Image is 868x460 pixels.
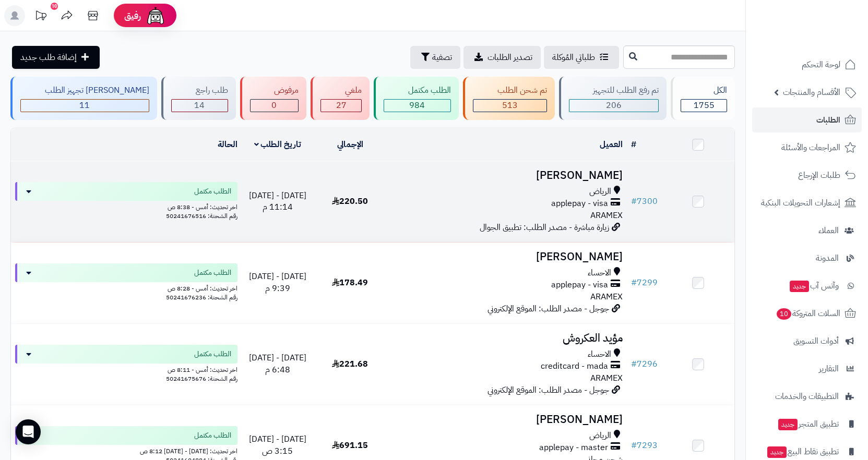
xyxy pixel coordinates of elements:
span: applepay - visa [551,198,608,210]
span: applepay - master [539,442,608,454]
span: تطبيق نقاط البيع [766,444,839,459]
div: الطلب مكتمل [384,84,451,96]
span: زيارة مباشرة - مصدر الطلب: تطبيق الجوال [480,221,609,234]
div: طلب راجع [171,84,228,96]
span: جوجل - مصدر الطلب: الموقع الإلكتروني [487,384,609,396]
span: 1755 [694,99,715,112]
a: التطبيقات والخدمات [752,384,862,409]
span: الطلب مكتمل [194,186,231,197]
span: المراجعات والأسئلة [781,140,840,155]
a: تم شحن الطلب 513 [461,77,557,120]
span: 984 [409,99,425,112]
a: العملاء [752,218,862,243]
h3: [PERSON_NAME] [390,251,623,263]
a: العميل [600,138,623,151]
h3: [PERSON_NAME] [390,414,623,426]
div: تم رفع الطلب للتجهيز [569,84,659,96]
div: اخر تحديث: [DATE] - [DATE] 8:12 ص [15,445,237,456]
div: تم شحن الطلب [473,84,547,96]
span: 0 [271,99,277,112]
h3: [PERSON_NAME] [390,170,623,181]
span: الاحساء [588,348,611,360]
div: اخر تحديث: أمس - 8:28 ص [15,282,237,293]
a: #7296 [631,358,658,370]
a: [PERSON_NAME] تجهيز الطلب 11 [8,77,159,120]
span: 206 [606,99,622,112]
span: التقارير [819,361,839,376]
span: الطلب مكتمل [194,268,231,278]
a: التقارير [752,356,862,381]
span: 178.49 [332,276,368,289]
a: الكل1755 [669,77,737,120]
span: 14 [194,99,205,112]
a: السلات المتروكة10 [752,301,862,326]
a: طلباتي المُوكلة [544,46,619,69]
span: إضافة طلب جديد [20,51,77,64]
div: اخر تحديث: أمس - 8:38 ص [15,201,237,212]
span: جديد [767,446,787,458]
span: # [631,276,637,289]
button: تصفية [410,46,460,69]
div: مرفوض [250,84,299,96]
div: [PERSON_NAME] تجهيز الطلب [20,84,149,96]
a: إضافة طلب جديد [12,46,100,69]
span: [DATE] - [DATE] 6:48 م [249,352,306,376]
span: وآتس آب [789,279,839,293]
a: لوحة التحكم [752,52,862,77]
a: الطلب مكتمل 984 [372,77,461,120]
span: الرياض [589,430,611,442]
span: ARAMEX [590,372,623,384]
span: المدونة [816,251,839,265]
div: 513 [473,100,546,112]
span: الأقسام والمنتجات [783,85,840,100]
div: 14 [172,100,228,112]
a: طلب راجع 14 [159,77,238,120]
a: إشعارات التحويلات البنكية [752,190,862,215]
span: 220.50 [332,195,368,208]
a: تم رفع الطلب للتجهيز 206 [557,77,669,120]
a: #7299 [631,276,658,289]
div: 984 [384,100,450,112]
span: [DATE] - [DATE] 3:15 ص [249,433,306,457]
span: # [631,195,637,208]
h3: مؤيد العكروش [390,332,623,344]
span: creditcard - mada [541,360,608,372]
div: Open Intercom Messenger [16,419,41,444]
span: الاحساء [588,267,611,279]
span: جوجل - مصدر الطلب: الموقع الإلكتروني [487,302,609,315]
div: 27 [321,100,361,112]
span: رفيق [124,9,141,22]
span: 27 [336,99,347,112]
span: [DATE] - [DATE] 11:14 م [249,189,306,214]
a: تاريخ الطلب [254,138,302,151]
a: الإجمالي [337,138,363,151]
span: لوحة التحكم [802,57,840,72]
span: تطبيق المتجر [777,417,839,431]
a: تطبيق المتجرجديد [752,411,862,437]
a: الحالة [218,138,237,151]
span: طلباتي المُوكلة [552,51,595,64]
span: applepay - visa [551,279,608,291]
a: مرفوض 0 [238,77,309,120]
span: تصدير الطلبات [487,51,532,64]
a: #7293 [631,439,658,452]
span: العملاء [818,223,839,238]
span: # [631,358,637,370]
span: إشعارات التحويلات البنكية [761,196,840,210]
span: التطبيقات والخدمات [775,389,839,404]
a: # [631,138,636,151]
span: 513 [502,99,518,112]
a: ملغي 27 [308,77,372,120]
a: تصدير الطلبات [463,46,541,69]
span: رقم الشحنة: 50241675676 [166,374,237,383]
span: 10 [777,308,791,320]
span: جديد [778,419,798,430]
div: 0 [251,100,299,112]
span: الطلب مكتمل [194,349,231,359]
a: #7300 [631,195,658,208]
span: الطلبات [816,113,840,127]
span: رقم الشحنة: 50241676236 [166,293,237,302]
span: رقم الشحنة: 50241676516 [166,211,237,221]
div: 10 [51,3,58,10]
div: 206 [569,100,659,112]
